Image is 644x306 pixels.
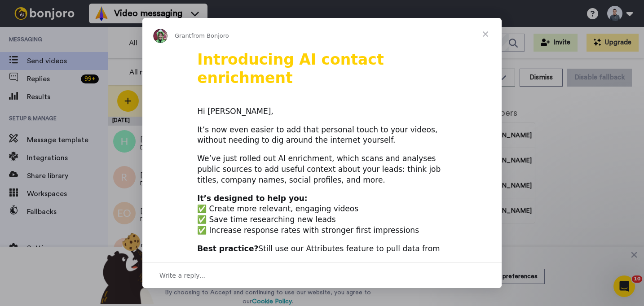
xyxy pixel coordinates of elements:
div: ✅ Create more relevant, engaging videos ✅ Save time researching new leads ✅ Increase response rat... [197,193,447,236]
b: Best practice? [197,244,258,253]
b: It’s designed to help you: [197,194,307,203]
span: from Bonjoro [191,32,229,39]
b: Introducing AI contact enrichment [197,51,384,87]
img: Profile image for Grant [153,29,168,43]
div: It’s now even easier to add that personal touch to your videos, without needing to dig around the... [197,125,447,146]
div: Open conversation and reply [142,262,502,288]
div: Hi [PERSON_NAME], [197,106,447,117]
div: We’ve just rolled out AI enrichment, which scans and analyses public sources to add useful contex... [197,153,447,185]
div: Still use our Attributes feature to pull data from your CRM or other tools. However, this new AI ... [197,244,447,275]
span: Close [469,18,502,50]
span: Write a reply… [159,270,206,281]
span: Grant [175,32,191,39]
